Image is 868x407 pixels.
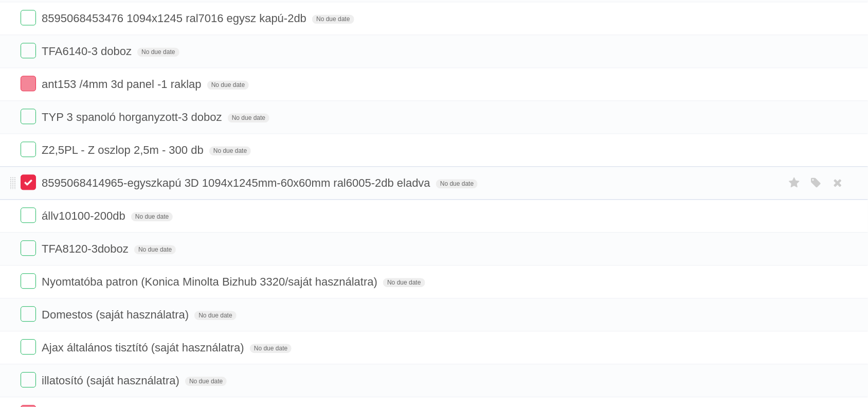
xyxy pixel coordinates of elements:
span: ant153 /4mm 3d panel -1 raklap [42,78,204,91]
span: 8595068414965-egyszkapú 3D 1094x1245mm-60x60mm ral6005-2db eladva [42,176,433,189]
label: Done [21,141,36,157]
span: TYP 3 spanoló horganyzott-3 doboz [42,111,225,123]
label: Done [21,273,36,289]
label: Star task [785,174,804,191]
span: No due date [250,344,292,353]
span: No due date [383,278,425,287]
span: Nyomtatóba patron (Konica Minolta Bizhub 3320/saját használatra) [42,275,380,288]
span: Domestos (saját használatra) [42,308,191,321]
span: 8595068453476 1094x1245 ral7016 egysz kapú-2db [42,12,309,25]
label: Done [21,207,36,223]
span: állv10100-200db [42,209,128,222]
span: No due date [137,47,179,57]
span: illatosító (saját használatra) [42,374,182,387]
label: Done [21,174,36,190]
span: No due date [207,80,249,90]
label: Done [21,76,36,91]
span: TFA6140-3 doboz [42,45,134,58]
label: Done [21,43,36,58]
span: No due date [436,179,478,188]
label: Done [21,240,36,256]
label: Done [21,109,36,124]
span: No due date [134,245,176,254]
label: Done [21,372,36,387]
label: Done [21,339,36,355]
span: Z2,5PL - Z oszlop 2,5m - 300 db [42,144,206,156]
span: No due date [194,311,236,320]
span: No due date [131,212,173,221]
span: Ajax általános tisztító (saját használatra) [42,341,247,354]
label: Done [21,306,36,322]
span: No due date [312,14,354,24]
label: Done [21,10,36,25]
span: No due date [185,377,227,386]
span: TFA8120-3doboz [42,242,131,255]
span: No due date [228,113,269,122]
span: No due date [209,146,251,155]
